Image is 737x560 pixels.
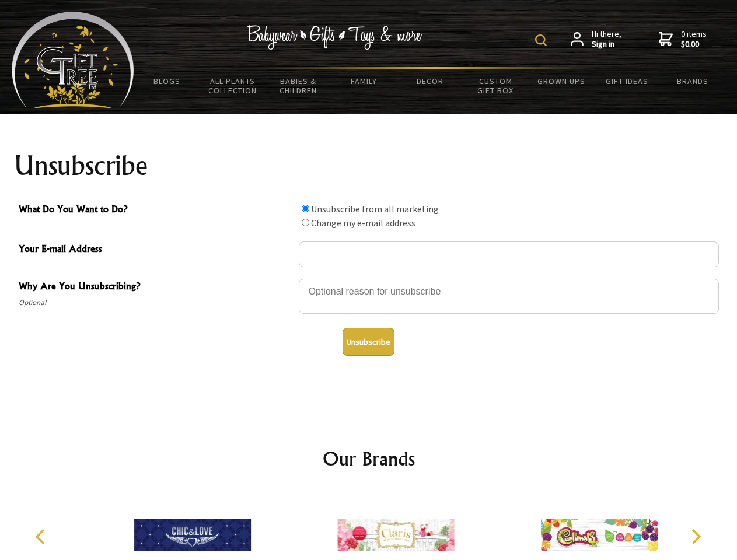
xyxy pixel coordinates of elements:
a: Custom Gift Box [463,69,529,103]
h1: Unsubscribe [14,152,724,180]
label: Unsubscribe from all marketing [311,203,439,215]
input: What Do You Want to Do? [302,219,309,226]
span: 0 items [681,29,707,50]
span: Optional [19,296,293,310]
img: Babyware - Gifts - Toys and more... [12,12,134,108]
span: What Do You Want to Do? [19,202,293,219]
h2: Our Brands [23,444,714,473]
span: Why Are You Unsubscribing? [19,279,293,296]
label: Change my e-mail address [311,217,415,229]
a: Decor [397,69,463,93]
a: Brands [660,69,726,93]
a: Babies & Children [266,69,331,103]
img: product search [535,34,547,46]
a: Gift Ideas [594,69,660,93]
strong: Sign in [592,39,621,50]
a: All Plants Collection [200,69,266,103]
input: What Do You Want to Do? [302,205,309,212]
button: Previous [29,524,55,549]
a: BLOGS [134,69,200,93]
img: Babywear - Gifts - Toys & more [247,25,422,50]
a: Hi there,Sign in [571,29,621,50]
button: Unsubscribe [343,328,394,356]
span: Hi there, [592,29,621,50]
textarea: Why Are You Unsubscribing? [299,279,719,314]
a: Grown Ups [528,69,594,93]
a: Family [331,69,397,93]
span: Your E-mail Address [19,242,293,258]
a: 0 items$0.00 [659,29,707,50]
button: Next [683,524,708,549]
input: Your E-mail Address [299,242,719,267]
strong: $0.00 [681,39,707,50]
